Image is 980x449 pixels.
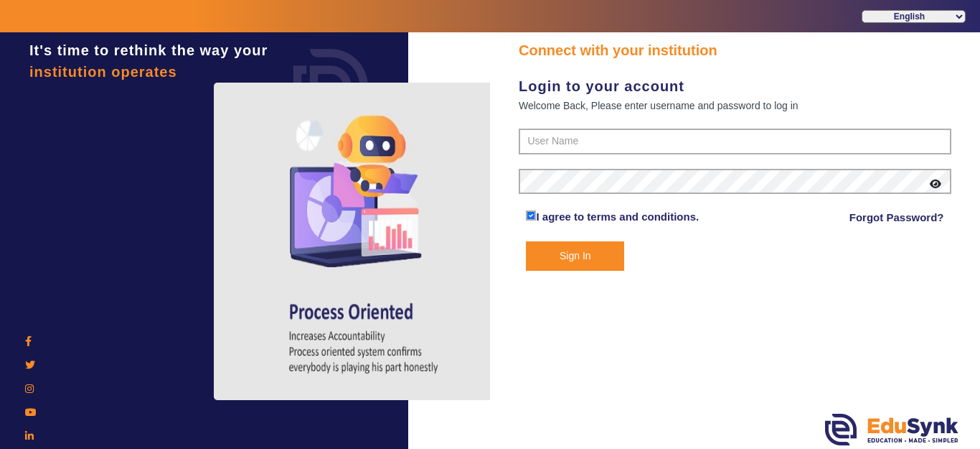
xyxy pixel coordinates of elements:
[29,64,177,80] span: institution operates
[519,129,951,154] input: User Name
[536,210,699,223] a: I agree to terms and conditions.
[277,32,385,140] img: login.png
[519,40,951,61] div: Connect with your institution
[825,414,958,445] img: edusynk.png
[849,209,944,226] a: Forgot Password?
[214,83,515,400] img: login4.png
[29,42,268,58] span: It's time to rethink the way your
[526,241,624,271] button: Sign In
[519,75,951,97] div: Login to your account
[519,97,951,114] div: Welcome Back, Please enter username and password to log in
